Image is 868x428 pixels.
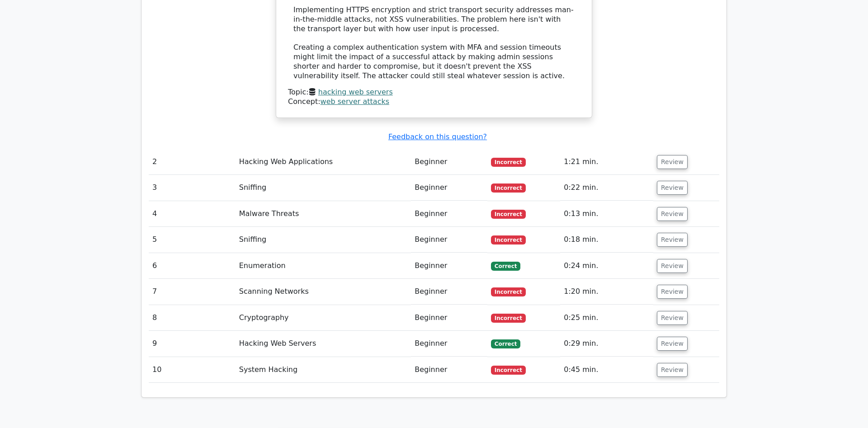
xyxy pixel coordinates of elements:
[560,175,653,201] td: 0:22 min.
[560,227,653,253] td: 0:18 min.
[491,158,526,167] span: Incorrect
[657,207,688,221] button: Review
[411,175,487,201] td: Beginner
[491,314,526,323] span: Incorrect
[236,149,411,175] td: Hacking Web Applications
[288,97,580,107] div: Concept:
[657,155,688,169] button: Review
[657,181,688,195] button: Review
[149,253,236,279] td: 6
[657,259,688,273] button: Review
[411,357,487,383] td: Beginner
[149,227,236,253] td: 5
[491,183,526,193] span: Incorrect
[411,305,487,331] td: Beginner
[411,201,487,227] td: Beginner
[288,88,580,97] div: Topic:
[236,175,411,201] td: Sniffing
[318,88,393,96] a: hacking web servers
[560,149,653,175] td: 1:21 min.
[236,253,411,279] td: Enumeration
[560,279,653,305] td: 1:20 min.
[657,285,688,299] button: Review
[411,331,487,357] td: Beginner
[560,253,653,279] td: 0:24 min.
[321,97,389,106] a: web server attacks
[236,331,411,357] td: Hacking Web Servers
[491,235,526,245] span: Incorrect
[491,287,526,296] span: Incorrect
[411,253,487,279] td: Beginner
[236,357,411,383] td: System Hacking
[149,357,236,383] td: 10
[657,337,688,351] button: Review
[657,363,688,377] button: Review
[657,233,688,247] button: Review
[388,132,487,141] a: Feedback on this question?
[236,279,411,305] td: Scanning Networks
[491,210,526,219] span: Incorrect
[491,262,520,271] span: Correct
[411,227,487,253] td: Beginner
[149,331,236,357] td: 9
[411,279,487,305] td: Beginner
[236,305,411,331] td: Cryptography
[657,311,688,325] button: Review
[149,201,236,227] td: 4
[411,149,487,175] td: Beginner
[149,175,236,201] td: 3
[560,201,653,227] td: 0:13 min.
[149,149,236,175] td: 2
[149,305,236,331] td: 8
[149,279,236,305] td: 7
[236,201,411,227] td: Malware Threats
[560,331,653,357] td: 0:29 min.
[491,339,520,348] span: Correct
[560,305,653,331] td: 0:25 min.
[491,366,526,375] span: Incorrect
[236,227,411,253] td: Sniffing
[560,357,653,383] td: 0:45 min.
